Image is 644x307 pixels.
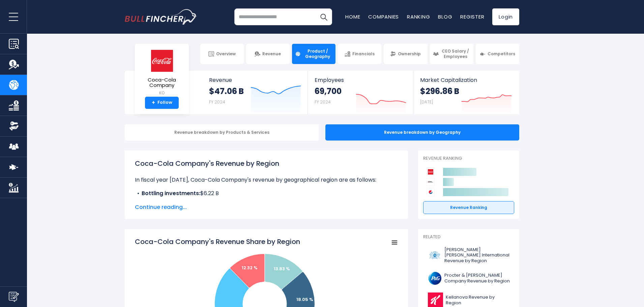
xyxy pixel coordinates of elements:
[420,86,459,96] strong: $296.86 B
[152,100,155,106] strong: +
[142,197,162,205] b: Europe:
[492,8,519,25] a: Login
[407,13,430,20] a: Ranking
[292,44,335,64] a: Product / Geography
[427,188,435,196] img: PepsiCo competitors logo
[140,49,184,97] a: Coca-Cola Company KO
[423,201,514,214] a: Revenue Ranking
[444,273,510,284] span: Procter & [PERSON_NAME] Company Revenue by Region
[200,44,244,64] a: Overview
[135,203,398,211] span: Continue reading...
[476,44,519,64] a: Competitors
[368,13,399,20] a: Companies
[262,51,281,57] span: Revenue
[423,156,514,161] p: Revenue Ranking
[427,178,435,186] img: Keurig Dr Pepper competitors logo
[488,51,515,57] span: Competitors
[315,8,332,25] button: Search
[135,158,398,168] h1: Coca-Cola Company's Revenue by Region
[274,266,290,272] text: 13.83 %
[427,248,442,263] img: PM logo
[202,71,308,114] a: Revenue $47.06 B FY 2024
[140,77,183,88] span: Coca-Cola Company
[145,97,179,109] a: +Follow
[446,295,510,306] span: Kellanova Revenue by Region
[345,13,360,20] a: Home
[135,189,398,197] li: $6.22 B
[125,9,197,25] img: bullfincher logo
[140,90,183,96] small: KO
[444,247,510,264] span: [PERSON_NAME] [PERSON_NAME] International Revenue by Region
[384,44,427,64] a: Ownership
[296,296,313,303] text: 18.05 %
[430,44,473,64] a: CEO Salary / Employees
[352,51,375,57] span: Financials
[135,237,300,246] tspan: Coca-Cola Company's Revenue Share by Region
[315,77,406,83] span: Employees
[135,197,398,206] li: $8.12 B
[125,9,197,25] a: Go to homepage
[216,51,236,57] span: Overview
[246,44,290,64] a: Revenue
[242,265,258,271] text: 12.32 %
[325,124,519,141] div: Revenue breakdown by Geography
[9,121,19,131] img: Ownership
[303,49,332,59] span: Product / Geography
[398,51,421,57] span: Ownership
[308,71,413,114] a: Employees 69,700 FY 2024
[142,189,200,197] b: Bottling investments:
[209,86,244,96] strong: $47.06 B
[441,49,470,59] span: CEO Salary / Employees
[125,124,319,141] div: Revenue breakdown by Products & Services
[438,13,452,20] a: Blog
[209,99,225,105] small: FY 2024
[427,168,435,176] img: Coca-Cola Company competitors logo
[427,271,442,286] img: PG logo
[423,269,514,287] a: Procter & [PERSON_NAME] Company Revenue by Region
[315,86,342,96] strong: 69,700
[338,44,381,64] a: Financials
[420,99,433,105] small: [DATE]
[460,13,484,20] a: Register
[315,99,331,105] small: FY 2024
[209,77,301,83] span: Revenue
[413,71,519,114] a: Market Capitalization $296.86 B [DATE]
[420,77,512,83] span: Market Capitalization
[423,245,514,266] a: [PERSON_NAME] [PERSON_NAME] International Revenue by Region
[135,176,398,184] p: In fiscal year [DATE], Coca-Cola Company's revenue by geographical region are as follows:
[423,234,514,240] p: Related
